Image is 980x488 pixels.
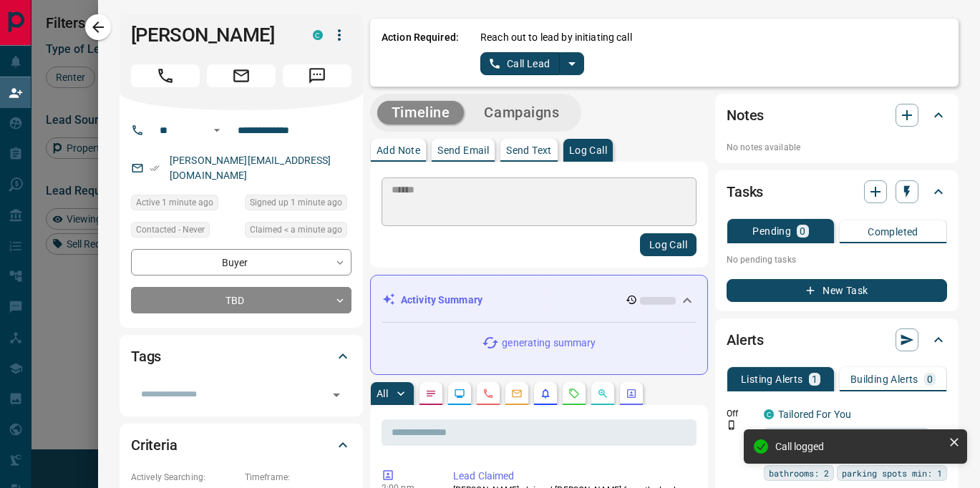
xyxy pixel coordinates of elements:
svg: Email Verified [150,163,160,173]
button: Timeline [377,101,465,125]
button: Campaigns [470,101,573,125]
p: Send Text [506,145,552,155]
div: Notes [727,98,947,132]
button: Open [326,385,346,405]
div: condos.ca [764,409,774,419]
p: 0 [800,226,805,236]
h2: Notes [727,104,764,127]
div: Criteria [131,428,351,462]
div: Mon Aug 18 2025 [245,222,351,242]
h2: Tags [131,345,161,368]
span: Call [131,64,200,87]
div: Call logged [775,441,943,452]
p: Timeframe: [245,471,351,484]
p: Completed [868,227,918,237]
h2: Criteria [131,434,178,457]
div: Mon Aug 18 2025 [131,195,238,215]
div: Tasks [727,175,947,209]
div: split button [480,52,584,75]
p: Add Note [377,145,420,155]
p: 0 [927,374,933,384]
button: New Task [727,279,947,302]
span: Signed up 1 minute ago [250,195,342,210]
svg: Agent Actions [626,388,637,399]
svg: Lead Browsing Activity [454,388,465,399]
p: Actively Searching: [131,471,238,484]
p: Activity Summary [401,293,482,308]
svg: Notes [425,388,437,399]
span: Active 1 minute ago [136,195,213,210]
svg: Push Notification Only [727,420,737,430]
p: Send Email [437,145,489,155]
p: Building Alerts [850,374,918,384]
h2: Alerts [727,328,764,351]
a: [PERSON_NAME][EMAIL_ADDRESS][DOMAIN_NAME] [170,155,331,181]
p: Reach out to lead by initiating call [480,30,632,45]
span: Email [207,64,276,87]
div: condos.ca [313,30,323,40]
h1: [PERSON_NAME] [131,24,291,47]
p: generating summary [502,336,596,351]
p: Pending [752,226,791,236]
a: Tailored For You [778,409,851,420]
p: 1 [812,374,818,384]
p: Off [727,407,755,420]
svg: Emails [511,388,523,399]
button: Log Call [640,233,697,256]
p: No pending tasks [727,249,947,270]
div: Buyer [131,249,351,275]
button: Open [208,122,225,139]
p: Lead Claimed [453,469,691,484]
p: No notes available [727,141,947,154]
div: Activity Summary [382,287,696,313]
div: Mon Aug 18 2025 [245,195,351,215]
button: Call Lead [480,52,560,75]
p: Action Required: [382,30,459,75]
svg: Calls [482,388,494,399]
div: Tags [131,339,351,374]
div: TBD [131,287,351,313]
h2: Tasks [727,180,763,203]
div: Alerts [727,323,947,357]
svg: Listing Alerts [540,388,551,399]
span: Message [283,64,351,87]
p: All [377,389,388,399]
p: Log Call [569,145,607,155]
svg: Opportunities [597,388,608,399]
p: Listing Alerts [741,374,803,384]
span: Claimed < a minute ago [250,223,342,237]
svg: Requests [568,388,580,399]
span: Contacted - Never [136,223,205,237]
